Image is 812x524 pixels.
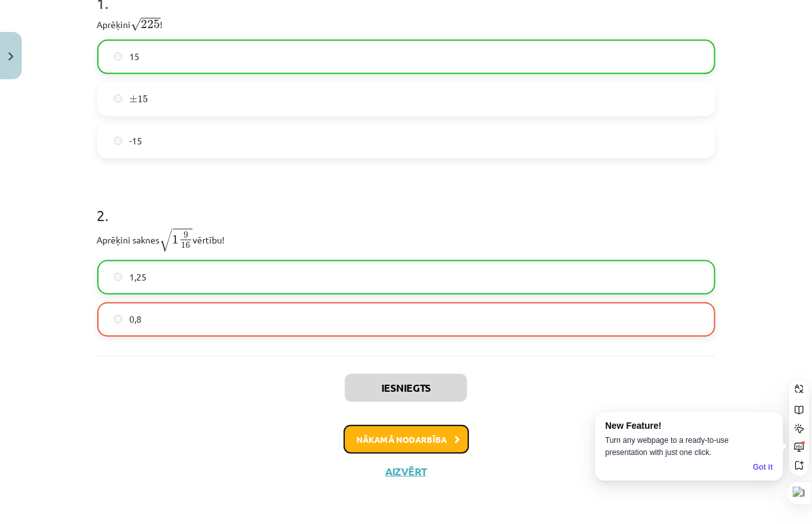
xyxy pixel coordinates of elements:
p: Aprēķini ! [97,15,715,32]
span: √ [131,18,141,31]
button: Aizvērt [382,465,431,478]
span: √ [160,229,173,252]
p: Aprēķini saknes vērtību! [97,227,715,252]
span: 16 [181,242,190,249]
span: 9 [184,232,188,238]
button: Nākamā nodarbība [344,425,469,454]
input: 15 [114,52,122,61]
span: 15 [130,50,140,63]
span: ± [130,95,138,103]
h1: 2 . [97,184,715,224]
span: 225 [141,20,161,29]
input: 0,8 [114,315,122,323]
span: 1,25 [130,270,147,284]
span: 15 [138,95,148,103]
input: -15 [114,137,122,145]
button: Iesniegts [345,374,467,402]
img: icon-close-lesson-0947bae3869378f0d4975bcd49f059093ad1ed9edebbc8119c70593378902aed.svg [8,52,13,61]
span: 1 [173,235,179,244]
span: -15 [130,134,143,148]
span: 0,8 [130,312,142,326]
input: 1,25 [114,273,122,281]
